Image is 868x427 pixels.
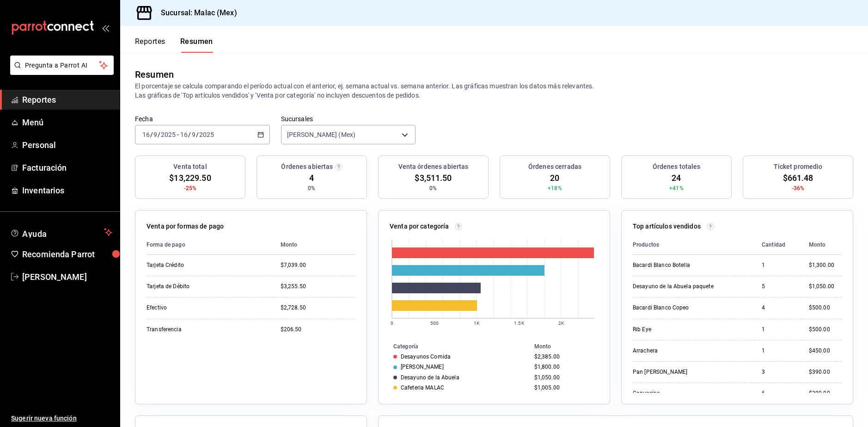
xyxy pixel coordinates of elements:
label: Fecha [135,116,270,122]
text: 500 [430,321,439,326]
span: Reportes [22,93,112,106]
span: Inventarios [22,184,112,197]
div: Transferencia [147,326,239,334]
span: 20 [550,172,559,184]
span: Recomienda Parrot [22,248,112,260]
input: -- [180,131,188,138]
span: +41% [669,184,684,192]
div: $1,300.00 [809,261,842,269]
text: 2K [558,321,564,326]
button: Reportes [135,37,165,53]
button: Pregunta a Parrot AI [10,56,114,75]
h3: Órdenes abiertas [281,162,333,172]
div: $7,039.00 [281,261,355,269]
span: $3,511.50 [415,172,452,184]
div: Rib Eye [633,326,725,334]
span: [PERSON_NAME] (Mex) [287,130,356,139]
div: Desayuno de la Abuela paquete [633,283,725,291]
div: $206.50 [281,326,355,334]
div: 1 [762,347,794,355]
span: Sugerir nueva función [11,414,112,423]
div: $2,728.50 [281,304,355,312]
input: -- [191,131,196,138]
div: Bacardi Blanco Botella [633,261,725,269]
div: Cafeteria MALAC [401,384,444,391]
div: Capuccino [633,390,725,397]
div: 4 [762,304,794,312]
div: Tarjeta Crédito [147,261,239,269]
span: Pregunta a Parrot AI [25,61,99,70]
text: 0 [391,321,393,326]
th: Monto [801,235,842,255]
p: Venta por formas de pago [147,222,224,231]
div: $500.00 [809,326,842,334]
button: open_drawer_menu [102,24,109,31]
th: Monto [273,235,355,255]
div: Efectivo [147,304,239,312]
input: ---- [199,131,214,138]
span: - [177,131,179,138]
a: Pregunta a Parrot AI [6,67,114,77]
div: [PERSON_NAME] [401,364,444,370]
span: / [196,131,199,138]
span: Ayuda [22,227,100,238]
div: $1,050.00 [809,283,842,291]
span: / [188,131,191,138]
h3: Órdenes cerradas [528,162,581,172]
div: 1 [762,261,794,269]
th: Forma de pago [147,235,273,255]
span: $661.48 [783,172,813,184]
div: $1,050.00 [534,374,595,381]
div: navigation tabs [135,37,213,53]
h3: Órdenes totales [653,162,701,172]
text: 1K [474,321,480,326]
label: Sucursales [281,116,416,122]
div: $500.00 [809,304,842,312]
div: Desayuno de la Abuela [401,374,459,381]
p: Top artículos vendidos [633,222,701,231]
h3: Venta total [173,162,207,172]
text: 1.5K [514,321,524,326]
input: -- [142,131,150,138]
span: Menú [22,116,112,129]
span: +18% [548,184,562,192]
div: 5 [762,283,794,291]
div: $1,800.00 [534,364,595,370]
input: ---- [160,131,176,138]
div: Pan [PERSON_NAME] [633,368,725,376]
span: 24 [672,172,681,184]
div: Bacardi Blanco Copeo [633,304,725,312]
div: Arrachera [633,347,725,355]
div: $1,005.00 [534,384,595,391]
span: Personal [22,139,112,151]
div: $2,385.00 [534,353,595,360]
span: 4 [309,172,314,184]
span: 0% [429,184,437,192]
h3: Sucursal: Malac (Mex) [153,7,237,19]
span: [PERSON_NAME] [22,271,112,283]
h3: Ticket promedio [774,162,823,172]
th: Monto [531,341,610,352]
span: -25% [184,184,197,192]
span: / [158,131,160,138]
div: 1 [762,326,794,334]
p: El porcentaje se calcula comparando el período actual con el anterior, ej. semana actual vs. sema... [135,81,853,100]
div: $450.00 [809,347,842,355]
span: -36% [792,184,805,192]
p: Venta por categoría [390,222,449,231]
div: $3,255.50 [281,283,355,291]
input: -- [153,131,158,138]
div: $390.00 [809,368,842,376]
div: Tarjeta de Débito [147,283,239,291]
th: Categoría [379,341,531,352]
span: $13,229.50 [169,172,211,184]
button: Resumen [180,37,213,53]
div: 3 [762,368,794,376]
div: 6 [762,390,794,397]
div: $390.00 [809,390,842,397]
th: Productos [633,235,754,255]
span: / [150,131,153,138]
th: Cantidad [754,235,801,255]
h3: Venta órdenes abiertas [398,162,469,172]
div: Resumen [135,68,174,81]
